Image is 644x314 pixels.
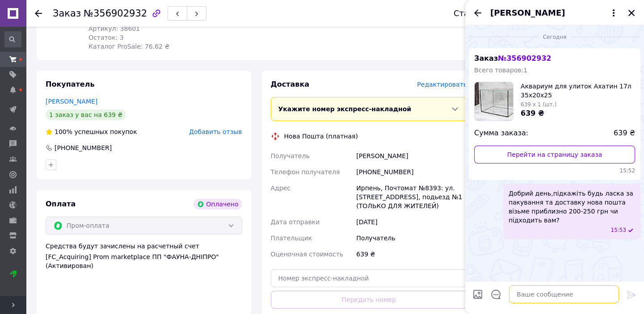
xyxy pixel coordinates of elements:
[521,109,544,117] span: 639 ₴
[46,242,242,270] div: Средства будут зачислены на расчетный счет
[46,109,126,120] div: 1 заказ у вас на 639 ₴
[46,80,94,88] span: Покупатель
[474,146,635,163] a: Перейти на страницу заказа
[474,67,527,74] span: Всего товаров: 1
[271,218,320,226] span: Дата отправки
[189,128,242,135] span: Добавить отзыв
[498,54,551,63] span: № 356902932
[54,143,113,152] div: [PHONE_NUMBER]
[539,33,570,41] span: Сегодня
[474,128,528,138] span: Сумма заказа:
[521,101,556,108] span: 639 x 1 (шт.)
[474,54,551,63] span: Заказ
[454,9,514,18] div: Статус заказа
[271,251,344,258] span: Оценочная стоимость
[53,8,81,19] span: Заказ
[474,167,635,175] span: 15:52 12.08.2025
[354,148,469,164] div: [PERSON_NAME]
[88,43,169,50] span: Каталог ProSale: 76.62 ₴
[271,152,310,159] span: Получатель
[475,82,513,121] img: 3849230703_w100_h100_akvarium-dlya-ulitok.jpg
[521,82,635,100] span: Аквариум для улиток Ахатин 17л 35х20х25
[46,98,97,105] a: [PERSON_NAME]
[354,180,469,214] div: Ирпень, Почтомат №8393: ул. [STREET_ADDRESS], подьезд №1 (ТОЛЬКО ДЛЯ ЖИТЕЛЕЙ)
[271,234,312,242] span: Плательщик
[46,200,76,208] span: Оплата
[282,132,360,141] div: Нова Пошта (платная)
[354,246,469,262] div: 639 ₴
[354,230,469,246] div: Получатель
[354,214,469,230] div: [DATE]
[88,34,124,41] span: Остаток: 3
[490,7,565,19] span: [PERSON_NAME]
[490,289,502,300] button: Открыть шаблоны ответов
[490,7,619,19] button: [PERSON_NAME]
[417,81,467,88] span: Редактировать
[278,105,412,113] span: Укажите номер экспресс-накладной
[509,189,635,225] span: Добрий день,підкажіть будь ласка за пакування та доставку нова пошта візьме приблизно 200-250 грн...
[469,32,640,41] div: 12.08.2025
[354,164,469,180] div: [PHONE_NUMBER]
[88,25,140,32] span: Артикул: 38601
[271,168,340,176] span: Телефон получателя
[84,8,147,19] span: №356902932
[271,80,310,88] span: Доставка
[55,128,72,135] span: 100%
[626,8,637,18] button: Закрыть
[610,226,626,234] span: 15:53 12.08.2025
[194,199,242,209] div: Оплачено
[271,269,467,287] input: Номер экспресс-накладной
[46,127,137,136] div: успешных покупок
[35,9,42,18] div: Вернуться назад
[472,8,483,18] button: Назад
[46,252,242,270] div: [FC_Acquiring] Prom marketplace ПП "ФАУНА-ДНІПРО" (Активирован)
[614,128,635,138] span: 639 ₴
[271,184,290,192] span: Адрес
